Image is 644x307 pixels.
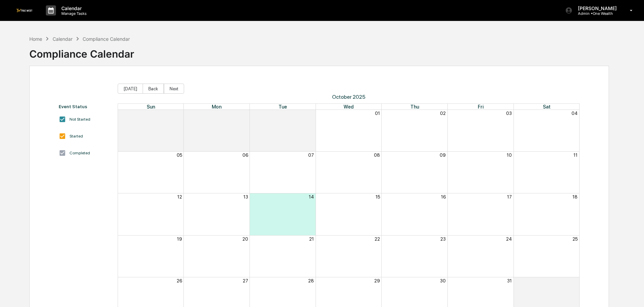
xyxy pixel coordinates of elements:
[177,194,182,199] button: 12
[212,104,222,110] span: Mon
[147,104,155,110] span: Sun
[143,84,164,94] button: Back
[16,9,32,12] img: logo
[440,278,446,283] button: 30
[242,111,248,116] button: 29
[573,11,620,16] p: Admin • One Wealth
[83,36,130,42] div: Compliance Calendar
[176,111,182,116] button: 28
[308,152,314,158] button: 07
[410,104,419,110] span: Thu
[375,111,380,116] button: 01
[572,111,578,116] button: 04
[374,152,380,158] button: 08
[29,36,42,42] div: Home
[506,111,512,116] button: 03
[440,111,446,116] button: 02
[242,236,248,242] button: 20
[308,278,314,283] button: 28
[440,152,446,158] button: 09
[507,278,512,283] button: 31
[242,152,248,158] button: 06
[29,42,134,60] div: Compliance Calendar
[376,194,380,199] button: 15
[573,278,578,283] button: 01
[506,236,512,242] button: 24
[573,5,620,11] p: [PERSON_NAME]
[177,236,182,242] button: 19
[118,84,143,94] button: [DATE]
[478,104,484,110] span: Fri
[164,84,184,94] button: Next
[69,117,90,122] div: Not Started
[243,278,248,283] button: 27
[543,104,551,110] span: Sat
[118,94,580,100] span: October 2025
[507,152,512,158] button: 10
[375,236,380,242] button: 22
[441,194,446,199] button: 16
[309,194,314,199] button: 14
[69,151,90,155] div: Completed
[309,236,314,242] button: 21
[573,194,578,199] button: 18
[308,111,314,116] button: 30
[279,104,287,110] span: Tue
[574,152,578,158] button: 11
[59,104,111,109] div: Event Status
[243,194,248,199] button: 13
[440,236,446,242] button: 23
[177,152,182,158] button: 05
[69,134,83,139] div: Started
[344,104,354,110] span: Wed
[177,278,182,283] button: 26
[573,236,578,242] button: 25
[56,5,90,11] p: Calendar
[56,11,90,16] p: Manage Tasks
[53,36,72,42] div: Calendar
[507,194,512,199] button: 17
[374,278,380,283] button: 29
